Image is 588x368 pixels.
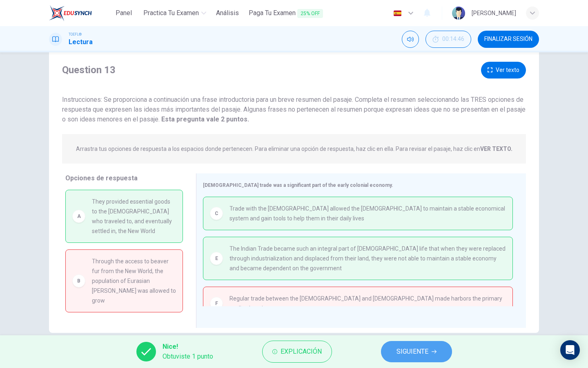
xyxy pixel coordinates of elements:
[452,7,465,20] img: Profile picture
[229,294,506,313] span: Regular trade between the [DEMOGRAPHIC_DATA] and [DEMOGRAPHIC_DATA] made harbors the primary trad...
[245,6,326,21] button: Paga Tu Examen25% OFF
[143,8,199,18] span: Practica tu examen
[62,96,526,123] span: Instrucciones: Se proporciona a continuación una frase introductoria para un breve resumen del pa...
[213,6,242,21] a: Análisis
[560,340,580,360] div: Open Intercom Messenger
[76,146,512,152] p: Arrastra tus opciones de respuesta a los espacios donde pertenecen. Para eliminar una opción de r...
[69,31,82,37] span: TOEFL®
[72,274,85,287] div: B
[160,115,249,123] strong: Esta pregunta vale 2 puntos.
[396,346,428,357] span: SIGUIENTE
[111,6,137,21] a: Panel
[203,182,393,188] span: [DEMOGRAPHIC_DATA] trade was a significant part of the early colonial economy.
[69,37,93,47] h1: Lectura
[425,31,471,48] div: Ocultar
[116,8,132,18] span: Panel
[62,63,116,76] h4: Question 13
[480,146,512,152] strong: VER TEXTO.
[478,31,539,48] button: FINALIZAR SESIÓN
[262,341,332,363] button: Explicación
[72,210,85,223] div: A
[49,5,92,21] img: EduSynch logo
[381,341,452,362] button: SIGUIENTE
[402,31,419,48] div: Silenciar
[281,346,322,357] span: Explicación
[163,342,213,352] span: Nice!
[213,6,242,20] button: Análisis
[92,256,176,305] span: Through the access to beaver fur from the New World, the population of Eurasian [PERSON_NAME] was...
[425,31,471,48] button: 00:14:46
[49,5,111,21] a: EduSynch logo
[392,10,403,16] img: es
[111,6,137,20] button: Panel
[140,6,209,20] button: Practica tu examen
[210,297,223,310] div: F
[442,36,464,43] span: 00:14:46
[163,352,213,361] span: Obtuviste 1 punto
[484,36,532,43] span: FINALIZAR SESIÓN
[297,9,323,18] span: 25% OFF
[481,62,526,79] button: Ver texto
[472,8,516,18] div: [PERSON_NAME]
[210,252,223,265] div: E
[92,197,176,236] span: They provided essential goods to the [DEMOGRAPHIC_DATA] who traveled to, and eventually settled i...
[210,207,223,220] div: C
[216,8,239,18] span: Análisis
[65,174,138,182] span: Opciones de respuesta
[249,8,323,18] span: Paga Tu Examen
[229,244,506,273] span: The Indian Trade became such an integral part of [DEMOGRAPHIC_DATA] life that when they were repl...
[229,204,506,223] span: Trade with the [DEMOGRAPHIC_DATA] allowed the [DEMOGRAPHIC_DATA] to maintain a stable economical ...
